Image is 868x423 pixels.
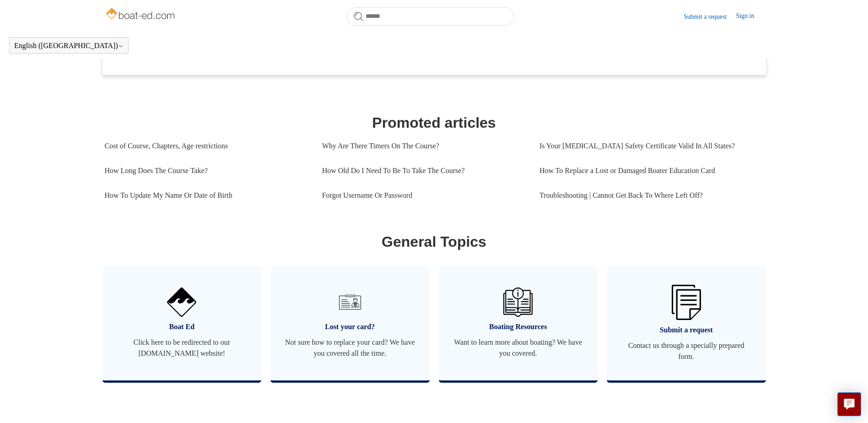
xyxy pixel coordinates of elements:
img: Boat-Ed Help Center home page [105,5,178,24]
a: Is Your [MEDICAL_DATA] Safety Certificate Valid In All States? [539,134,757,158]
a: Why Are There Timers On The Course? [322,134,526,158]
a: How To Replace a Lost or Damaged Boater Education Card [539,158,757,183]
span: Contact us through a specially prepared form. [620,340,752,362]
input: Search [347,7,515,26]
span: Not sure how to replace your card? We have you covered all the time. [284,337,416,359]
span: Boat Ed [116,321,248,332]
a: Submit a request Contact us through a specially prepared form. [607,266,766,380]
img: 01HZPCYW3NK71669VZTW7XY4G9 [672,285,701,320]
img: 01HZPCYVNCVF44JPJQE4DN11EA [167,287,196,317]
span: Boating Resources [453,321,584,332]
img: 01HZPCYVZMCNPYXCC0DPA2R54M [503,287,533,317]
span: Click here to be redirected to our [DOMAIN_NAME] website! [116,337,248,359]
h1: General Topics [105,231,764,253]
span: Lost your card? [284,321,416,332]
a: Cost of Course, Chapters, Age restrictions [105,134,308,158]
h1: Promoted articles [105,112,764,134]
a: Troubleshooting | Cannot Get Back To Where Left Off? [539,183,757,208]
a: Submit a request [684,12,736,22]
a: Forgot Username Or Password [322,183,526,208]
a: Lost your card? Not sure how to replace your card? We have you covered all the time. [270,266,430,380]
a: How To Update My Name Or Date of Birth [105,183,308,208]
button: Live chat [837,392,861,416]
span: Want to learn more about boating? We have you covered. [453,337,584,359]
a: Boat Ed Click here to be redirected to our [DOMAIN_NAME] website! [102,266,262,380]
a: Boating Resources Want to learn more about boating? We have you covered. [439,266,598,380]
a: How Long Does The Course Take? [105,158,308,183]
a: Sign in [736,11,763,22]
button: English ([GEOGRAPHIC_DATA]) [14,42,124,50]
span: Submit a request [620,325,752,336]
img: 01HZPCYVT14CG9T703FEE4SFXC [335,287,365,317]
a: How Old Do I Need To Be To Take The Course? [322,158,526,183]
